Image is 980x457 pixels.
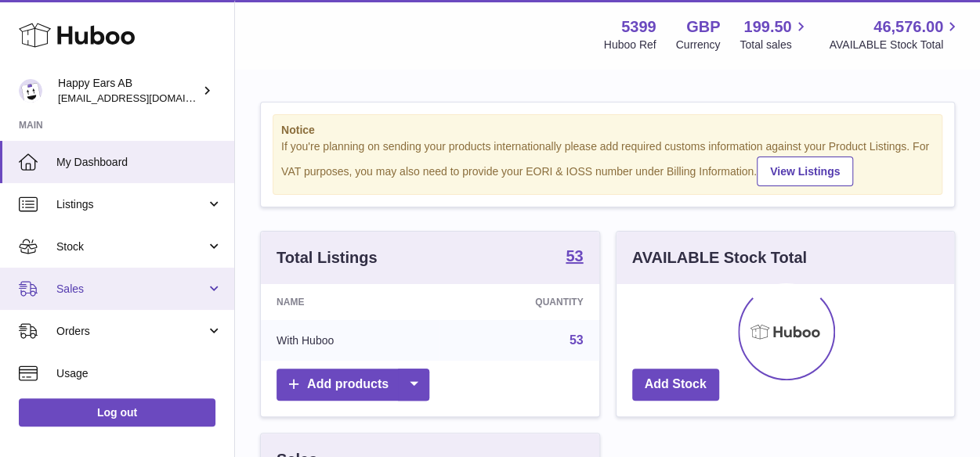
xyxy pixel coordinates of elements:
[829,16,961,52] a: 46,576.00 AVAILABLE Stock Total
[281,123,934,138] strong: Notice
[740,38,809,52] span: Total sales
[873,16,943,38] span: 46,576.00
[56,197,206,212] span: Listings
[58,92,230,104] span: [EMAIL_ADDRESS][DOMAIN_NAME]
[566,248,583,267] a: 53
[632,247,807,268] h3: AVAILABLE Stock Total
[621,16,656,38] strong: 5399
[19,79,42,103] img: 3pl@happyearsearplugs.com
[686,16,720,38] strong: GBP
[56,324,206,339] span: Orders
[570,333,584,347] a: 53
[740,16,809,52] a: 199.50 Total sales
[56,155,222,170] span: My Dashboard
[829,38,961,52] span: AVAILABLE Stock Total
[676,38,721,52] div: Currency
[19,398,215,426] a: Log out
[56,366,222,381] span: Usage
[281,139,934,186] div: If you're planning on sending your products internationally please add required customs informati...
[277,247,378,268] h3: Total Listings
[743,16,791,38] span: 199.50
[632,369,719,401] a: Add Stock
[261,320,439,361] td: With Huboo
[261,284,439,320] th: Name
[56,282,206,297] span: Sales
[58,76,199,106] div: Happy Ears AB
[757,157,853,186] a: View Listings
[56,239,206,254] span: Stock
[566,248,583,264] strong: 53
[439,284,599,320] th: Quantity
[277,369,429,401] a: Add products
[604,38,656,52] div: Huboo Ref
